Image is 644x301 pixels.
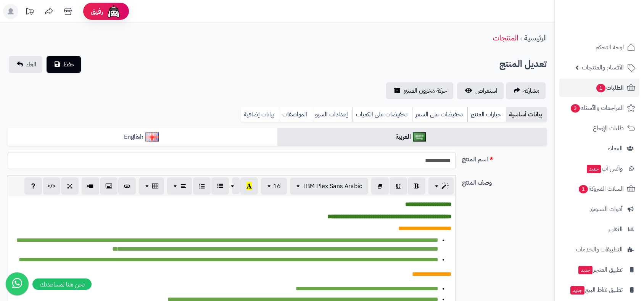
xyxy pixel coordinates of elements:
span: جديد [578,266,592,274]
a: الغاء [9,56,42,73]
span: IBM Plex Sans Arabic [304,182,362,191]
span: التقارير [608,224,623,235]
a: مشاركه [506,82,546,99]
a: المنتجات [493,32,518,43]
a: بيانات أساسية [506,107,547,122]
a: أدوات التسويق [559,200,639,218]
img: logo-2.png [592,6,637,22]
span: لوحة التحكم [596,42,624,53]
a: التقارير [559,220,639,238]
span: استعراض [475,86,497,95]
img: English [145,132,159,142]
span: الأقسام والمنتجات [582,62,624,73]
a: طلبات الإرجاع [559,119,639,137]
label: وصف المنتج [459,175,550,187]
a: بيانات إضافية [241,107,279,122]
a: المواصفات [279,107,312,122]
a: الطلبات1 [559,79,639,97]
span: التطبيقات والخدمات [576,244,623,255]
a: تطبيق نقاط البيعجديد [559,281,639,299]
a: لوحة التحكم [559,38,639,56]
span: تطبيق المتجر [578,264,623,275]
button: IBM Plex Sans Arabic [290,178,368,195]
span: 1 [596,84,605,92]
a: إعدادات السيو [312,107,353,122]
a: السلات المتروكة1 [559,180,639,198]
label: اسم المنتج [459,152,550,164]
span: المراجعات والأسئلة [570,103,624,113]
a: خيارات المنتج [467,107,506,122]
a: العربية [277,128,547,146]
img: ai-face.png [106,4,121,19]
a: تخفيضات على السعر [412,107,467,122]
a: تطبيق المتجرجديد [559,261,639,279]
a: الرئيسية [524,32,547,43]
button: حفظ [47,56,81,73]
span: أدوات التسويق [589,204,623,214]
a: استعراض [457,82,504,99]
span: جديد [570,286,584,295]
span: تطبيق نقاط البيع [570,285,623,295]
span: جديد [587,165,601,173]
a: تحديثات المنصة [20,4,39,21]
span: العملاء [608,143,623,154]
span: الغاء [26,60,36,69]
a: تخفيضات على الكميات [353,107,412,122]
span: 3 [571,104,580,113]
span: وآتس آب [586,163,623,174]
span: الطلبات [596,82,624,93]
span: 1 [579,185,588,193]
span: حركة مخزون المنتج [404,86,447,95]
span: رفيق [91,7,103,16]
span: حفظ [63,60,75,69]
span: مشاركه [523,86,539,95]
button: 16 [261,178,287,195]
a: English [8,128,277,146]
a: حركة مخزون المنتج [386,82,453,99]
span: 16 [273,182,281,191]
span: طلبات الإرجاع [593,123,624,134]
a: وآتس آبجديد [559,159,639,178]
h2: تعديل المنتج [499,56,547,72]
a: المراجعات والأسئلة3 [559,99,639,117]
span: السلات المتروكة [578,183,624,194]
a: التطبيقات والخدمات [559,240,639,259]
a: العملاء [559,139,639,158]
img: العربية [413,132,426,142]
